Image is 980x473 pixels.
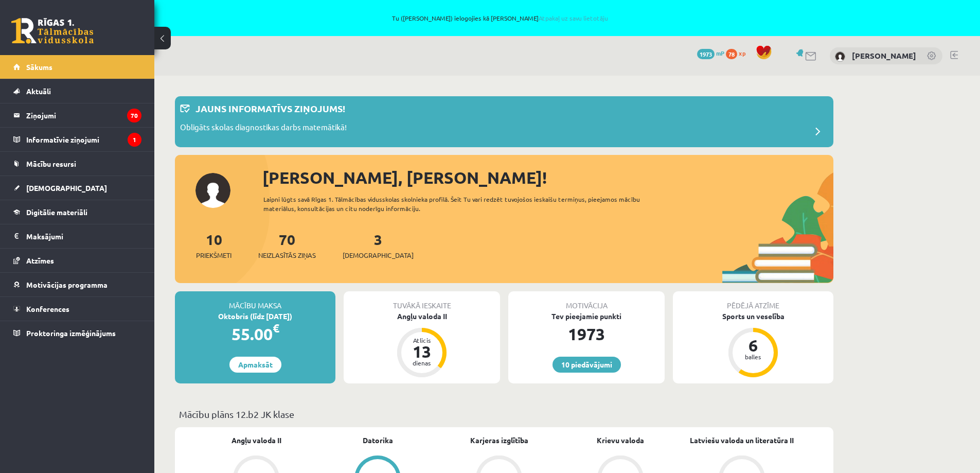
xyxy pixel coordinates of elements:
div: Mācību maksa [175,291,335,311]
a: Atpakaļ uz savu lietotāju [539,14,608,22]
div: Sports un veselība [673,311,833,322]
i: 1 [128,133,141,147]
a: Motivācijas programma [13,273,141,296]
a: Latviešu valoda un literatūra II [690,435,794,446]
a: Datorika [363,435,393,446]
a: Sports un veselība 6 balles [673,311,833,379]
a: 3[DEMOGRAPHIC_DATA] [343,230,414,260]
a: Karjeras izglītība [470,435,528,446]
a: 1973 mP [697,49,724,57]
legend: Informatīvie ziņojumi [26,128,141,151]
a: Atzīmes [13,249,141,272]
p: Obligāts skolas diagnostikas darbs matemātikā! [180,121,347,136]
span: Proktoringa izmēģinājums [26,328,116,338]
span: Konferences [26,304,69,313]
i: 70 [127,109,141,122]
a: 10Priekšmeti [196,230,231,260]
div: Motivācija [508,291,665,311]
div: [PERSON_NAME], [PERSON_NAME]! [262,165,833,190]
span: [DEMOGRAPHIC_DATA] [26,183,107,192]
span: Aktuāli [26,86,51,96]
a: Maksājumi [13,224,141,248]
a: Aktuāli [13,79,141,103]
span: [DEMOGRAPHIC_DATA] [343,250,414,260]
a: Apmaksāt [229,357,281,373]
a: Angļu valoda II [231,435,281,446]
a: 70Neizlasītās ziņas [258,230,316,260]
div: Oktobris (līdz [DATE]) [175,311,335,322]
span: Mācību resursi [26,159,76,168]
a: 78 xp [726,49,751,57]
legend: Maksājumi [26,224,141,248]
div: Pēdējā atzīme [673,291,833,311]
a: Angļu valoda II Atlicis 13 dienas [344,311,500,379]
span: Neizlasītās ziņas [258,250,316,260]
div: 55.00 [175,322,335,346]
span: 1973 [697,49,715,59]
a: Ziņojumi70 [13,103,141,127]
div: balles [738,354,769,360]
p: Jauns informatīvs ziņojums! [195,101,345,115]
a: Krievu valoda [597,435,644,446]
a: Rīgas 1. Tālmācības vidusskola [11,18,94,44]
a: 10 piedāvājumi [553,357,621,373]
span: Priekšmeti [196,250,231,260]
span: Tu ([PERSON_NAME]) ielogojies kā [PERSON_NAME] [118,15,882,21]
div: 6 [738,337,769,354]
span: Digitālie materiāli [26,207,87,217]
div: Laipni lūgts savā Rīgas 1. Tālmācības vidusskolas skolnieka profilā. Šeit Tu vari redzēt tuvojošo... [263,195,658,213]
a: Digitālie materiāli [13,200,141,224]
span: Sākums [26,62,52,72]
a: Sākums [13,55,141,79]
div: Angļu valoda II [344,311,500,322]
legend: Ziņojumi [26,103,141,127]
span: € [273,321,279,336]
span: 78 [726,49,737,59]
div: 1973 [508,322,665,346]
img: Tīna Elizabete Klipa [835,51,845,62]
a: Konferences [13,297,141,321]
div: Tev pieejamie punkti [508,311,665,322]
a: Jauns informatīvs ziņojums! Obligāts skolas diagnostikas darbs matemātikā! [180,101,828,142]
div: Tuvākā ieskaite [344,291,500,311]
a: [PERSON_NAME] [852,50,916,61]
span: Motivācijas programma [26,280,108,289]
div: 13 [406,343,437,360]
p: Mācību plāns 12.b2 JK klase [179,407,829,421]
div: dienas [406,360,437,366]
a: Mācību resursi [13,152,141,176]
span: mP [716,49,724,57]
span: xp [739,49,745,57]
a: Proktoringa izmēģinājums [13,321,141,345]
span: Atzīmes [26,256,54,265]
a: [DEMOGRAPHIC_DATA] [13,176,141,200]
a: Informatīvie ziņojumi1 [13,128,141,151]
div: Atlicis [406,337,437,343]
